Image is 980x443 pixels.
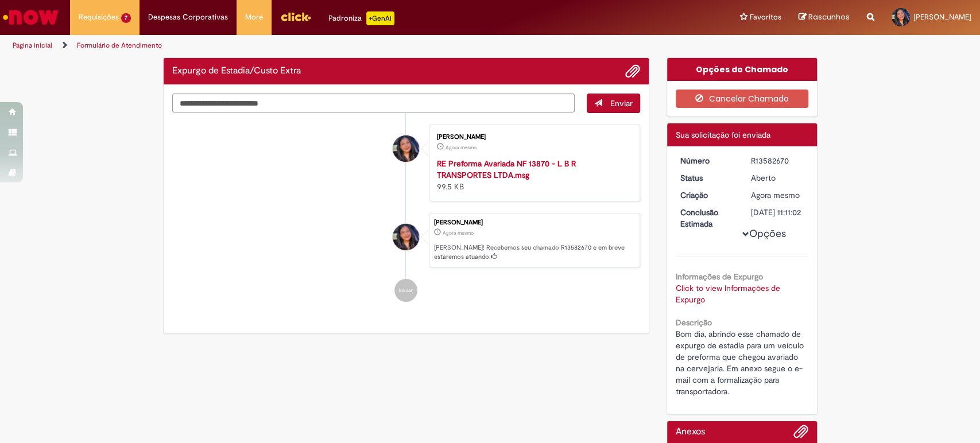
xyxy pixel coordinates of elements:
[9,35,645,56] ul: Trilhas de página
[172,213,641,268] li: Camille Vitoria Cesar Silva
[13,41,52,50] a: Página inicial
[667,58,817,81] div: Opções do Chamado
[750,11,781,23] span: Favoritos
[751,190,800,200] span: Agora mesmo
[328,11,394,25] div: Padroniza
[676,329,806,397] span: Bom dia, abrindo esse chamado de expurgo de estadia para um veículo de preforma que chegou avaria...
[172,94,575,113] textarea: Digite sua mensagem aqui...
[443,230,474,236] time: 30/09/2025 16:10:58
[751,172,804,184] div: Aberto
[625,64,640,79] button: Adicionar anexos
[676,271,763,282] b: Informações de Expurgo
[587,94,640,113] button: Enviar
[434,219,634,226] div: [PERSON_NAME]
[610,98,633,108] span: Enviar
[280,8,311,25] img: click_logo_yellow_360x200.png
[676,427,705,437] h2: Anexos
[79,11,119,23] span: Requisições
[172,113,641,314] ul: Histórico de tíquete
[148,11,228,23] span: Despesas Corporativas
[799,12,850,23] a: Rascunhos
[434,243,634,261] p: [PERSON_NAME]! Recebemos seu chamado R13582670 e em breve estaremos atuando.
[393,135,419,162] div: Camille Vitoria Cesar Silva
[913,12,971,22] span: [PERSON_NAME]
[1,6,60,29] img: ServiceNow
[393,224,419,250] div: Camille Vitoria Cesar Silva
[672,172,742,184] dt: Status
[437,158,628,192] div: 99.5 KB
[446,144,477,151] span: Agora mesmo
[676,317,712,328] b: Descrição
[676,90,808,108] button: Cancelar Chamado
[751,155,804,166] div: R13582670
[672,189,742,201] dt: Criação
[676,130,770,140] span: Sua solicitação foi enviada
[446,144,477,151] time: 30/09/2025 16:10:50
[751,189,804,201] div: 30/09/2025 16:10:58
[121,13,131,23] span: 7
[672,207,742,230] dt: Conclusão Estimada
[366,11,394,25] p: +GenAi
[172,66,301,76] h2: Expurgo de Estadia/Custo Extra Histórico de tíquete
[437,134,628,141] div: [PERSON_NAME]
[808,11,850,22] span: Rascunhos
[437,158,576,180] a: RE Preforma Avariada NF 13870 - L B R TRANSPORTES LTDA.msg
[77,41,162,50] a: Formulário de Atendimento
[245,11,263,23] span: More
[672,155,742,166] dt: Número
[676,283,780,305] a: Click to view Informações de Expurgo
[443,230,474,236] span: Agora mesmo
